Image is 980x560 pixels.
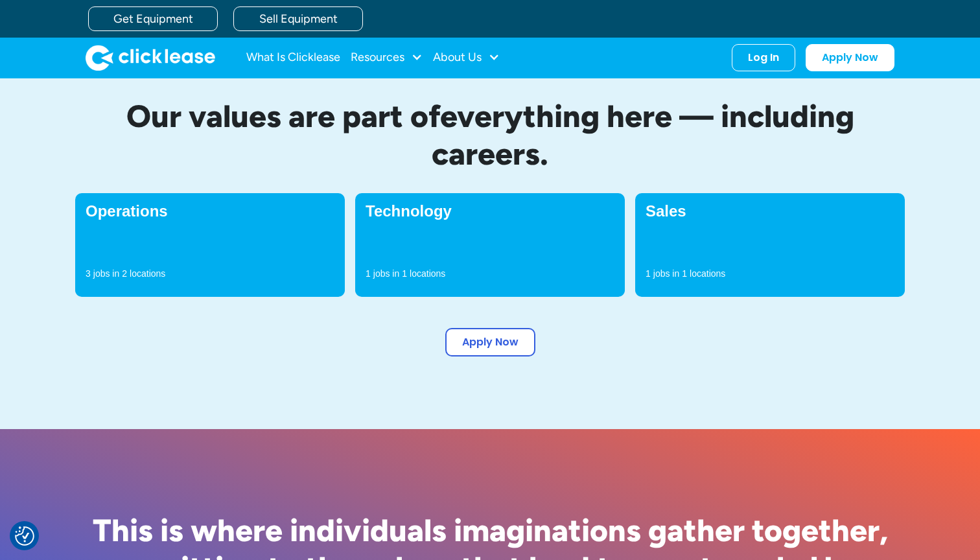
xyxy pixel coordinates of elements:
p: jobs in [93,267,119,280]
p: 1 [646,267,651,280]
p: jobs in [373,267,399,280]
a: What Is Clicklease [246,45,340,71]
p: locations [690,267,725,280]
div: About Us [433,45,500,71]
p: locations [130,267,165,280]
h4: Sales [646,204,894,219]
p: 1 [402,267,407,280]
h4: Operations [86,204,334,219]
img: Revisit consent button [15,526,34,546]
button: Consent Preferences [15,526,34,546]
p: 1 [682,267,687,280]
div: Log In [748,51,779,64]
h4: Technology [366,204,614,219]
a: Apply Now [445,328,535,356]
a: Get Equipment [88,6,218,31]
div: Resources [351,45,423,71]
img: Clicklease logo [86,45,215,71]
p: locations [410,267,445,280]
span: everything here — including careers. [432,97,854,172]
a: Sell Equipment [233,6,363,31]
p: 3 [86,267,91,280]
a: home [86,45,215,71]
h2: Our values are part of [75,98,905,172]
p: 2 [122,267,127,280]
a: Apply Now [806,44,894,71]
p: jobs in [653,267,679,280]
p: 1 [366,267,371,280]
